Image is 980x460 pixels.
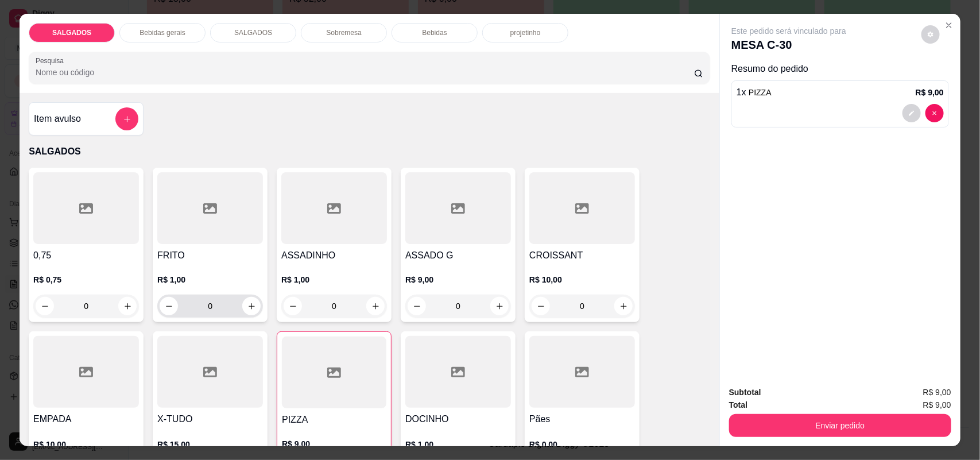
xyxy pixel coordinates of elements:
[33,439,139,450] p: R$ 10,00
[529,249,635,262] h4: CROISSANT
[529,439,635,450] p: R$ 0,00
[366,297,385,315] button: increase-product-quantity
[405,439,511,450] p: R$ 1,00
[921,25,940,44] button: decrease-product-quantity
[405,249,511,262] h4: ASSADO G
[731,25,846,37] p: Este pedido será vinculado para
[532,297,550,315] button: decrease-product-quantity
[614,297,633,315] button: increase-product-quantity
[36,67,694,78] input: Pesquisa
[923,386,951,399] span: R$ 9,00
[157,412,263,426] h4: X-TUDO
[33,412,139,426] h4: EMPADA
[282,413,386,427] h4: PIZZA
[405,274,511,285] p: R$ 9,00
[157,274,263,285] p: R$ 1,00
[408,297,426,315] button: decrease-product-quantity
[510,28,541,37] p: projetinho
[731,62,949,76] p: Resumo do pedido
[925,104,944,122] button: decrease-product-quantity
[282,438,386,450] p: R$ 9,00
[326,28,361,37] p: Sobremesa
[281,249,387,262] h4: ASSADINHO
[940,16,958,34] button: Close
[52,28,91,37] p: SALGADOS
[731,37,846,53] p: MESA C-30
[529,274,635,285] p: R$ 10,00
[115,107,138,130] button: add-separate-item
[923,399,951,411] span: R$ 9,00
[242,297,261,315] button: increase-product-quantity
[234,28,272,37] p: SALGADOS
[34,112,81,126] h4: Item avulso
[118,297,137,315] button: increase-product-quantity
[33,249,139,262] h4: 0,75
[36,56,68,65] label: Pesquisa
[33,274,139,285] p: R$ 0,75
[916,87,944,98] p: R$ 9,00
[529,412,635,426] h4: Pães
[29,145,710,159] p: SALGADOS
[749,88,772,97] span: PIZZA
[729,414,951,437] button: Enviar pedido
[281,274,387,285] p: R$ 1,00
[157,249,263,262] h4: FRITO
[737,86,772,99] p: 1 x
[729,388,761,397] strong: Subtotal
[160,297,178,315] button: decrease-product-quantity
[405,412,511,426] h4: DOCINHO
[729,400,747,409] strong: Total
[422,28,447,37] p: Bebidas
[490,297,509,315] button: increase-product-quantity
[284,297,302,315] button: decrease-product-quantity
[157,439,263,450] p: R$ 15,00
[36,297,54,315] button: decrease-product-quantity
[140,28,185,37] p: Bebidas gerais
[902,104,921,122] button: decrease-product-quantity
